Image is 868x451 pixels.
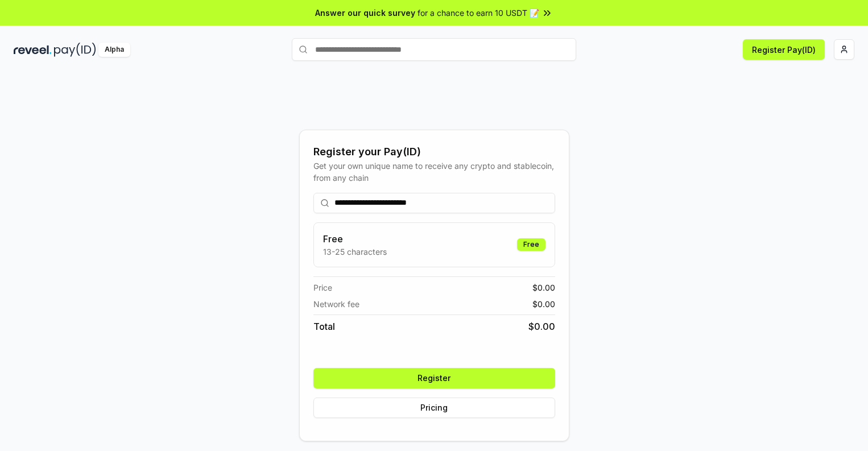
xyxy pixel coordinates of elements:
[313,398,555,418] button: Pricing
[315,7,415,19] span: Answer our quick survey
[54,43,96,57] img: pay_id
[743,39,825,60] button: Register Pay(ID)
[323,246,387,258] p: 13-25 characters
[532,282,555,293] span: $ 0.00
[313,320,335,333] span: Total
[313,368,555,388] button: Register
[313,144,555,160] div: Register your Pay(ID)
[323,232,387,246] h3: Free
[313,298,359,310] span: Network fee
[532,298,555,310] span: $ 0.00
[313,282,332,293] span: Price
[528,320,555,333] span: $ 0.00
[517,238,545,251] div: Free
[98,43,130,57] div: Alpha
[313,160,555,184] div: Get your own unique name to receive any crypto and stablecoin, from any chain
[418,7,539,19] span: for a chance to earn 10 USDT 📝
[14,43,52,57] img: reveel_dark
